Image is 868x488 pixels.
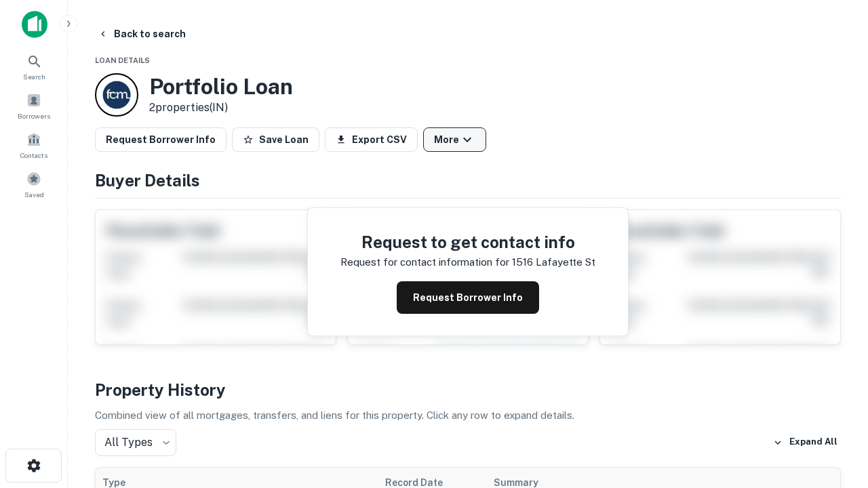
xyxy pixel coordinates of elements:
button: Save Loan [232,127,319,152]
div: All Types [95,429,176,456]
span: Borrowers [18,110,50,121]
h3: Portfolio Loan [149,74,293,100]
button: Request Borrower Info [95,127,226,152]
p: 1516 lafayette st [512,254,595,270]
a: Contacts [4,127,64,163]
p: Combined view of all mortgages, transfers, and liens for this property. Click any row to expand d... [95,407,841,424]
button: Request Borrower Info [397,281,539,314]
span: Loan Details [95,56,150,64]
h4: Property History [95,378,841,402]
span: Saved [24,189,44,200]
span: Search [23,71,45,82]
iframe: Chat Widget [800,380,868,445]
button: More [423,127,486,152]
h4: Request to get contact info [340,230,595,254]
img: capitalize-icon.png [22,11,47,38]
h4: Buyer Details [95,168,841,192]
button: Back to search [92,22,191,46]
a: Saved [4,166,64,203]
button: Export CSV [325,127,418,152]
button: Expand All [770,432,841,453]
a: Search [4,48,64,85]
p: 2 properties (IN) [149,100,293,116]
span: Contacts [20,150,47,161]
a: Borrowers [4,87,64,124]
p: Request for contact information for [340,254,509,270]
